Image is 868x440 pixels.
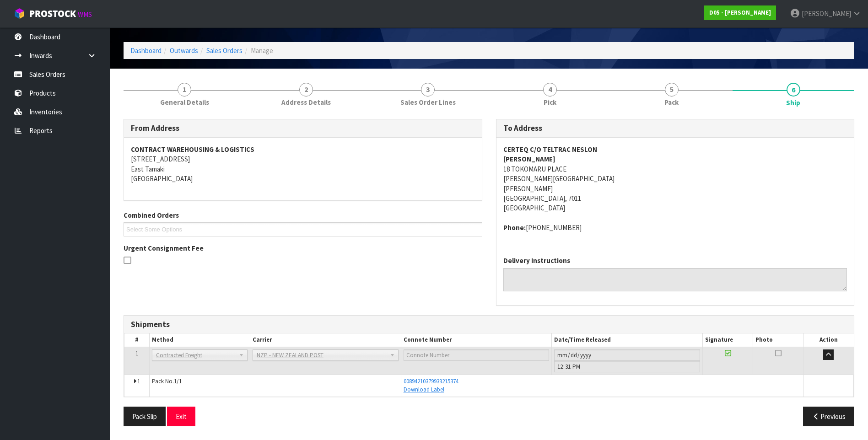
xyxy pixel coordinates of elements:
[14,8,25,19] img: cube-alt.png
[124,210,179,220] label: Combined Orders
[503,223,526,232] strong: phone
[137,377,140,385] span: 1
[130,46,162,55] a: Dashboard
[251,46,273,55] span: Manage
[170,46,198,55] a: Outwards
[552,333,703,347] th: Date/Time Released
[149,333,250,347] th: Method
[753,333,803,347] th: Photo
[703,333,753,347] th: Signature
[404,349,550,361] input: Connote Number
[503,145,597,154] strong: CERTEQ C/O TELTRAC NESLON
[149,375,401,396] td: Pack No.
[503,155,555,163] strong: [PERSON_NAME]
[178,83,191,97] span: 1
[131,320,847,329] h3: Shipments
[160,97,209,107] span: General Details
[124,407,166,426] button: Pack Slip
[544,97,556,107] span: Pick
[802,9,851,18] span: [PERSON_NAME]
[135,349,138,357] span: 1
[787,83,800,97] span: 6
[131,145,475,184] address: [STREET_ADDRESS] East Tamaki [GEOGRAPHIC_DATA]
[174,377,182,385] span: 1/1
[281,97,331,107] span: Address Details
[124,243,204,253] label: Urgent Consignment Fee
[709,9,771,16] strong: D05 - [PERSON_NAME]
[404,386,444,393] a: Download Label
[124,333,150,347] th: #
[156,350,235,361] span: Contracted Freight
[206,46,243,55] a: Sales Orders
[503,223,847,232] address: [PHONE_NUMBER]
[78,10,92,19] small: WMS
[131,145,254,154] strong: CONTRACT WAREHOUSING & LOGISTICS
[503,124,847,133] h3: To Address
[250,333,401,347] th: Carrier
[401,333,552,347] th: Connote Number
[124,112,854,433] span: Ship
[664,97,679,107] span: Pack
[503,256,570,265] label: Delivery Instructions
[786,98,800,107] span: Ship
[167,407,195,426] button: Exit
[503,145,847,213] address: 18 TOKOMARU PLACE [PERSON_NAME][GEOGRAPHIC_DATA] [PERSON_NAME] [GEOGRAPHIC_DATA], 7011 [GEOGRAPHI...
[29,8,76,20] span: ProStock
[404,377,458,385] a: 00894210379939215374
[803,407,854,426] button: Previous
[299,83,313,97] span: 2
[400,97,456,107] span: Sales Order Lines
[665,83,679,97] span: 5
[421,83,435,97] span: 3
[131,124,475,133] h3: From Address
[257,350,386,361] span: NZP - NEW ZEALAND POST
[803,333,854,347] th: Action
[543,83,557,97] span: 4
